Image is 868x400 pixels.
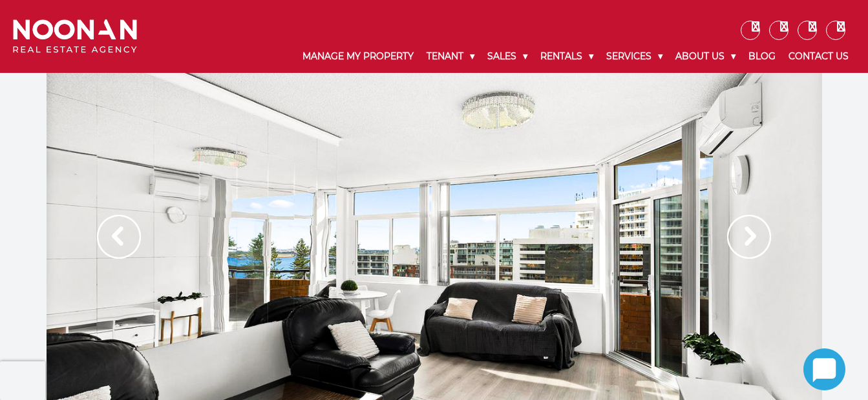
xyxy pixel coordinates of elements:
a: Tenant [420,40,481,73]
a: Contact Us [782,40,855,73]
img: Arrow slider [727,215,771,259]
a: Services [600,40,669,73]
img: Arrow slider [97,215,141,259]
a: Manage My Property [296,40,420,73]
img: Noonan Real Estate Agency [13,19,137,54]
a: About Us [669,40,742,73]
a: Rentals [534,40,600,73]
a: Sales [481,40,534,73]
a: Blog [742,40,782,73]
